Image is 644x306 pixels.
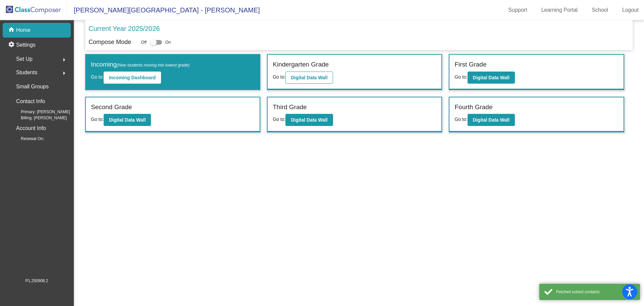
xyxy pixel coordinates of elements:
[109,75,156,80] b: Incoming Dashboard
[165,39,171,45] span: On
[536,5,583,15] a: Learning Portal
[291,75,327,80] b: Digital Data Wall
[586,5,613,15] a: School
[617,5,644,15] a: Logout
[60,69,68,77] mat-icon: arrow_right
[16,41,36,49] p: Settings
[16,68,37,77] span: Students
[104,72,161,84] button: Incoming Dashboard
[473,117,509,123] b: Digital Data Wall
[89,38,131,47] p: Compose Mode
[454,74,467,80] span: Go to:
[91,74,104,80] span: Go to:
[468,72,515,84] button: Digital Data Wall
[91,102,132,112] label: Second Grade
[67,5,260,15] span: [PERSON_NAME][GEOGRAPHIC_DATA] - [PERSON_NAME]
[273,60,329,70] label: Kindergarten Grade
[473,75,509,80] b: Digital Data Wall
[454,60,486,70] label: First Grade
[291,117,327,123] b: Digital Data Wall
[16,26,31,34] p: Home
[141,39,147,45] span: Off
[16,124,46,133] p: Account Info
[454,117,467,122] span: Go to:
[273,102,307,112] label: Third Grade
[60,56,68,64] mat-icon: arrow_right
[273,117,285,122] span: Go to:
[104,114,151,126] button: Digital Data Wall
[109,117,146,123] b: Digital Data Wall
[10,109,70,115] span: Primary: [PERSON_NAME]
[468,114,515,126] button: Digital Data Wall
[273,74,285,80] span: Go to:
[16,82,49,91] p: Small Groups
[16,54,33,64] span: Set Up
[285,114,333,126] button: Digital Data Wall
[117,63,190,68] span: (New students moving into lowest grade)
[91,117,104,122] span: Go to:
[8,41,16,49] mat-icon: settings
[10,115,67,121] span: Billing: [PERSON_NAME]
[8,26,16,34] mat-icon: home
[503,5,533,15] a: Support
[285,72,333,84] button: Digital Data Wall
[16,97,45,106] p: Contact Info
[89,24,160,34] p: Current Year 2025/2026
[454,102,492,112] label: Fourth Grade
[91,60,190,70] label: Incoming
[10,136,44,142] span: Renewal On:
